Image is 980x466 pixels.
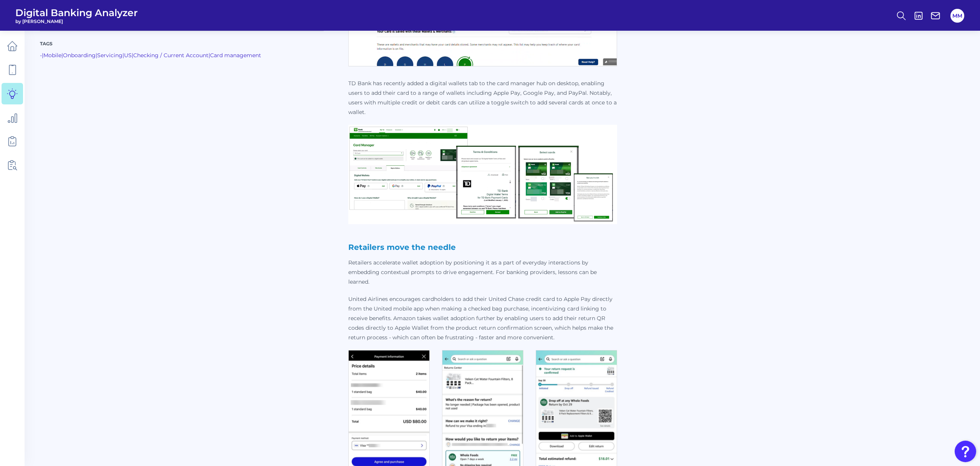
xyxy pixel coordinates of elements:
span: | [209,52,210,59]
span: | [96,52,97,59]
a: Checking / Current Account [133,52,209,59]
p: Tags [40,40,324,47]
span: | [42,52,43,59]
p: Retailers accelerate wallet adoption by positioning it as a part of everyday interactions by embe... [348,258,617,287]
strong: Retailers move the needle [348,243,456,252]
p: United Airlines encourages cardholders to add their United Chase credit card to Apple Pay directl... [348,294,617,342]
a: US [124,52,132,59]
button: MM [950,9,964,23]
a: Mobile [43,52,61,59]
span: | [132,52,133,59]
a: Servicing [97,52,122,59]
span: by [PERSON_NAME] [15,18,138,24]
span: | [122,52,124,59]
a: Card management [210,52,261,59]
a: Onboarding [63,52,96,59]
span: Digital Banking Analyzer [15,7,138,18]
button: Open Resource Center [955,441,976,462]
span: | [61,52,63,59]
p: TD Bank has recently added a digital wallets tab to the card manager hub on desktop, enabling use... [348,79,617,117]
img: td1.png [348,125,617,224]
span: - [40,52,42,59]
